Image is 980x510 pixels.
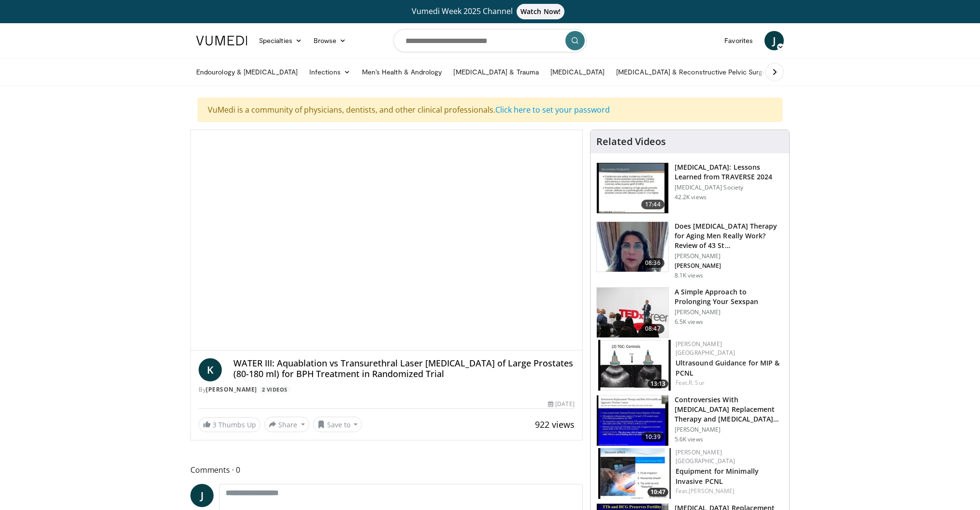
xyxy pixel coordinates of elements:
img: 418933e4-fe1c-4c2e-be56-3ce3ec8efa3b.150x105_q85_crop-smart_upscale.jpg [597,395,668,446]
h4: Related Videos [596,136,666,147]
p: 5.6K views [675,436,703,443]
a: 3 Thumbs Up [199,417,260,432]
a: Endourology & [MEDICAL_DATA] [190,62,303,82]
a: Browse [308,31,352,50]
div: Feat. [676,379,781,387]
h3: Controversies With [MEDICAL_DATA] Replacement Therapy and [MEDICAL_DATA] Can… [675,395,783,424]
a: Infections [303,62,356,82]
a: [PERSON_NAME] [206,385,257,393]
span: Comments 0 [190,464,583,476]
p: [PERSON_NAME] [675,308,783,316]
button: Share [264,417,309,432]
img: 1317c62a-2f0d-4360-bee0-b1bff80fed3c.150x105_q85_crop-smart_upscale.jpg [597,163,668,213]
div: VuMedi is a community of physicians, dentists, and other clinical professionals. [198,98,782,122]
a: J [764,31,784,50]
a: J [190,484,214,507]
h4: WATER III: Aquablation vs Transurethral Laser [MEDICAL_DATA] of Large Prostates (80-180 ml) for B... [233,358,575,379]
p: [MEDICAL_DATA] Society [675,184,783,191]
img: 4d4bce34-7cbb-4531-8d0c-5308a71d9d6c.150x105_q85_crop-smart_upscale.jpg [597,222,668,272]
a: [PERSON_NAME] [GEOGRAPHIC_DATA] [676,448,735,465]
h3: A Simple Approach to Prolonging Your Sexspan [675,287,783,306]
img: c4bd4661-e278-4c34-863c-57c104f39734.150x105_q85_crop-smart_upscale.jpg [597,288,668,338]
a: Click here to set your password [495,104,610,115]
h3: Does [MEDICAL_DATA] Therapy for Aging Men Really Work? Review of 43 St… [675,221,783,250]
a: [MEDICAL_DATA] & Reconstructive Pelvic Surgery [610,62,778,82]
a: [PERSON_NAME] [689,487,735,495]
span: Watch Now! [517,4,564,19]
div: By [199,385,575,394]
h3: [MEDICAL_DATA]: Lessons Learned from TRAVERSE 2024 [675,162,783,182]
input: Search topics, interventions [393,29,587,52]
a: 2 Videos [259,386,290,394]
a: Equipment for Minimally Invasive PCNL [676,466,759,486]
a: 17:44 [MEDICAL_DATA]: Lessons Learned from TRAVERSE 2024 [MEDICAL_DATA] Society 42.2K views [596,162,783,214]
button: Save to [313,417,362,432]
div: [DATE] [548,400,574,408]
video-js: Video Player [191,130,582,350]
p: 8.1K views [675,272,703,279]
a: 08:47 A Simple Approach to Prolonging Your Sexspan [PERSON_NAME] 6.5K views [596,287,783,338]
p: [PERSON_NAME] [675,262,783,270]
div: Feat. [676,487,781,495]
p: 42.2K views [675,193,706,201]
a: K [199,358,222,381]
span: 3 [213,420,216,429]
a: 10:47 [598,448,671,499]
a: Favorites [719,31,759,50]
span: 922 views [535,419,575,430]
a: 13:13 [598,340,671,391]
a: Men’s Health & Andrology [356,62,448,82]
span: 10:39 [641,432,664,442]
a: [MEDICAL_DATA] [545,62,610,82]
a: R. Sur [689,379,705,387]
a: Ultrasound Guidance for MIP & PCNL [676,358,780,378]
img: ae74b246-eda0-4548-a041-8444a00e0b2d.150x105_q85_crop-smart_upscale.jpg [598,340,671,391]
p: [PERSON_NAME] [675,426,783,434]
img: VuMedi Logo [196,36,247,45]
a: [PERSON_NAME] [GEOGRAPHIC_DATA] [676,340,735,357]
a: 08:36 Does [MEDICAL_DATA] Therapy for Aging Men Really Work? Review of 43 St… [PERSON_NAME] [PERS... [596,221,783,279]
span: 17:44 [641,200,664,209]
span: 08:36 [641,258,664,268]
img: 57193a21-700a-4103-8163-b4069ca57589.150x105_q85_crop-smart_upscale.jpg [598,448,671,499]
p: 6.5K views [675,318,703,326]
span: 13:13 [648,379,668,388]
a: [MEDICAL_DATA] & Trauma [447,62,545,82]
p: [PERSON_NAME] [675,252,783,260]
a: Specialties [253,31,308,50]
a: 10:39 Controversies With [MEDICAL_DATA] Replacement Therapy and [MEDICAL_DATA] Can… [PERSON_NAME]... [596,395,783,446]
a: Vumedi Week 2025 ChannelWatch Now! [198,4,782,19]
span: 10:47 [648,488,668,496]
span: 08:47 [641,324,664,334]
